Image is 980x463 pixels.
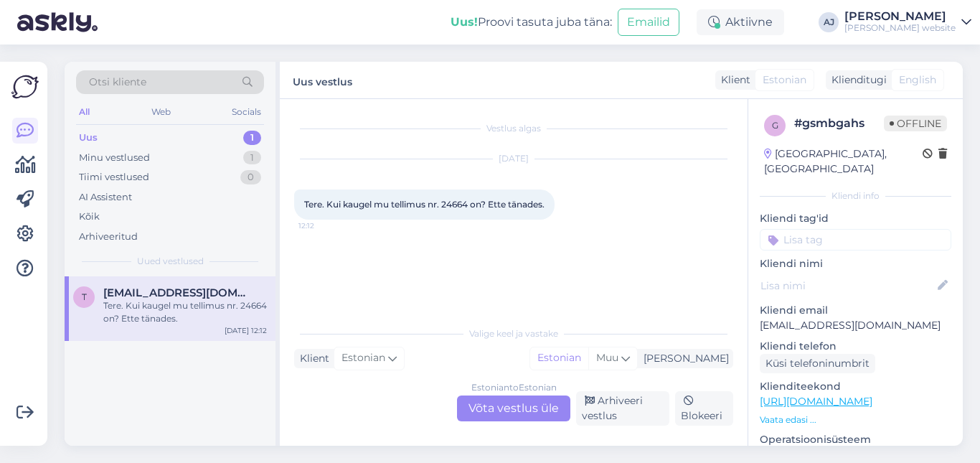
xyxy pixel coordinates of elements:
[763,73,806,88] span: Estonian
[638,351,729,366] div: [PERSON_NAME]
[899,73,936,88] span: English
[760,211,951,226] p: Kliendi tag'id
[103,286,253,299] span: tulvo.ostra@mail.ee
[76,103,93,121] div: All
[760,379,951,394] p: Klienditeekond
[675,391,733,426] div: Blokeeri
[240,170,261,184] div: 0
[137,255,204,268] span: Uued vestlused
[618,9,679,36] button: Emailid
[471,381,557,394] div: Estonian to Estonian
[89,75,146,90] span: Otsi kliente
[293,70,352,90] label: Uus vestlus
[79,230,138,244] div: Arhiveeritud
[304,199,545,210] span: Tere. Kui kaugel mu tellimus nr. 24664 on? Ette tänades.
[760,229,951,251] input: Lisa tag
[760,395,872,408] a: [URL][DOMAIN_NAME]
[451,15,478,29] b: Uus!
[760,339,951,354] p: Kliendi telefon
[294,152,733,165] div: [DATE]
[760,190,951,202] div: Kliendi info
[826,73,887,88] div: Klienditugi
[225,325,267,336] div: [DATE] 12:12
[764,146,923,177] div: [GEOGRAPHIC_DATA], [GEOGRAPHIC_DATA]
[844,11,956,22] div: [PERSON_NAME]
[103,299,267,325] div: Tere. Kui kaugel mu tellimus nr. 24664 on? Ette tänades.
[11,73,39,100] img: Askly Logo
[596,351,618,364] span: Muu
[79,170,149,184] div: Tiimi vestlused
[819,12,839,32] div: AJ
[576,391,669,426] div: Arhiveeri vestlus
[243,151,261,165] div: 1
[294,327,733,340] div: Valige keel ja vastake
[341,350,385,366] span: Estonian
[457,396,570,421] div: Võta vestlus üle
[794,115,884,132] div: # gsmbgahs
[243,131,261,145] div: 1
[760,278,935,294] input: Lisa nimi
[760,413,951,426] p: Vaata edasi ...
[149,103,174,121] div: Web
[294,122,733,135] div: Vestlus algas
[79,190,132,205] div: AI Assistent
[715,73,750,88] div: Klient
[772,120,778,131] span: g
[760,256,951,271] p: Kliendi nimi
[79,131,98,145] div: Uus
[884,116,947,131] span: Offline
[760,354,875,373] div: Küsi telefoninumbrit
[697,9,784,35] div: Aktiivne
[298,220,352,231] span: 12:12
[79,210,100,224] div: Kõik
[760,432,951,447] p: Operatsioonisüsteem
[844,22,956,34] div: [PERSON_NAME] website
[82,291,87,302] span: t
[760,318,951,333] p: [EMAIL_ADDRESS][DOMAIN_NAME]
[451,14,612,31] div: Proovi tasuta juba täna:
[79,151,150,165] div: Minu vestlused
[844,11,971,34] a: [PERSON_NAME][PERSON_NAME] website
[760,303,951,318] p: Kliendi email
[530,347,588,369] div: Estonian
[294,351,329,366] div: Klient
[229,103,264,121] div: Socials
